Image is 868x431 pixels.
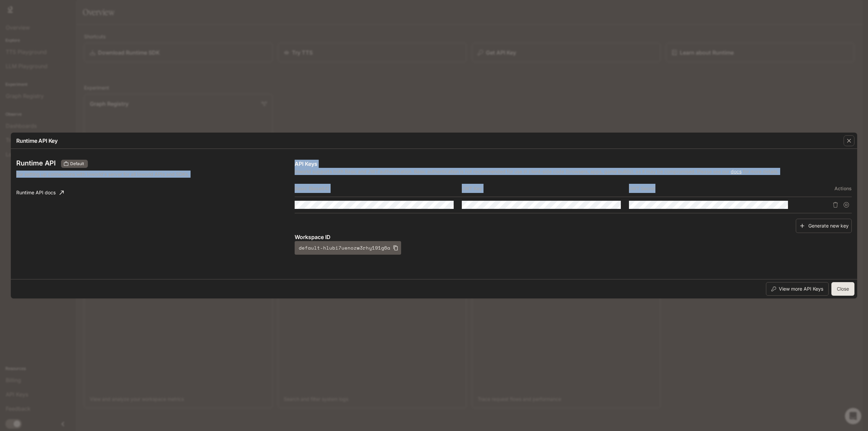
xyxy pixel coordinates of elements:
[295,180,462,197] th: Basic (Base64)
[830,199,841,210] button: Delete API key
[462,180,629,197] th: JWT Key
[16,137,58,145] p: Runtime API Key
[731,169,742,174] a: docs
[61,160,88,168] div: These keys will apply to your current workspace only
[16,160,56,166] h3: Runtime API
[295,168,852,175] p: Inworld supports both Basic and JWT authentication. Basic authentication is not recommended for u...
[14,186,66,199] a: Runtime API docs
[16,171,221,178] p: For setting up connections with Inworld's server for all Inworld APIs and SDKs.
[841,199,852,210] button: Suspend API key
[796,180,852,197] th: Actions
[629,180,796,197] th: JWT Secret
[831,282,854,296] button: Close
[67,161,87,167] span: Default
[796,219,852,233] button: Generate new key
[295,160,852,168] p: API Keys
[295,241,401,255] button: default-hlubi7uenozw3rhy191g6a
[766,282,829,296] button: View more API Keys
[295,233,852,241] p: Workspace ID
